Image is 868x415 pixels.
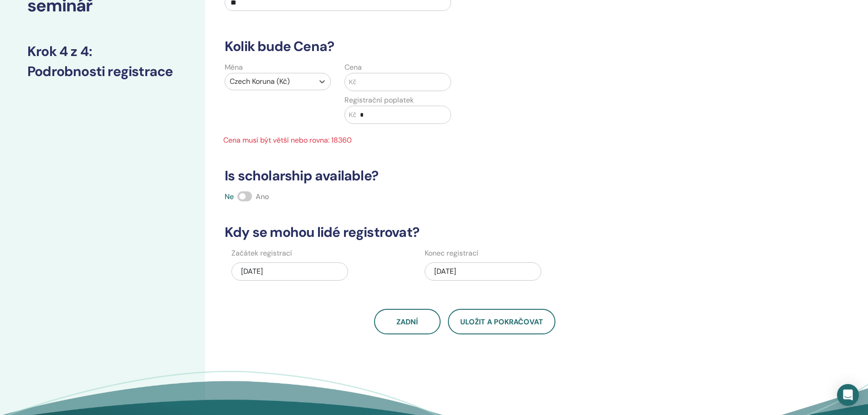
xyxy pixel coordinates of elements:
span: Ne [225,192,234,201]
div: [DATE] [425,262,541,281]
label: Měna [225,62,243,73]
label: Konec registrací [425,248,478,259]
span: Zadní [396,317,418,327]
label: Registrační poplatek [344,95,414,106]
label: Cena [344,62,362,73]
h3: Kolik bude Cena? [219,38,710,55]
label: Začátek registrací [231,248,292,259]
span: Kč [349,77,356,87]
h3: Krok 4 z 4 : [27,43,178,60]
span: Ano [256,192,269,201]
button: Uložit a pokračovat [448,309,555,334]
h3: Kdy se mohou lidé registrovat? [219,224,710,241]
div: Open Intercom Messenger [837,384,859,406]
span: Kč [349,110,356,120]
button: Zadní [374,309,441,334]
span: Uložit a pokračovat [460,317,543,327]
span: Cena musí být větší nebo rovna: 18360 [218,135,458,146]
h3: Is scholarship available? [219,168,710,184]
div: [DATE] [231,262,348,281]
h3: Podrobnosti registrace [27,63,178,80]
